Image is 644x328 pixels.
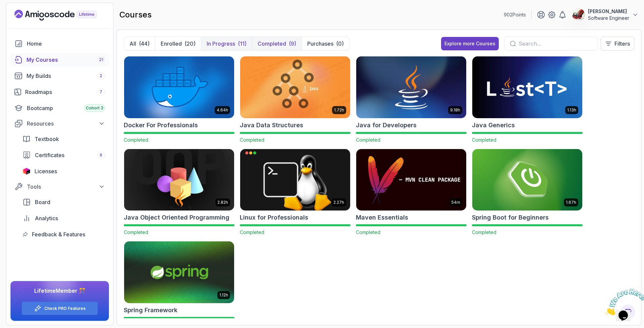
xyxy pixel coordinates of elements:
[240,121,303,130] h2: Java Data Structures
[602,286,644,318] iframe: chat widget
[35,214,58,222] span: Analytics
[184,40,196,48] div: (20)
[504,11,526,18] p: 902 Points
[99,57,103,62] span: 21
[444,40,495,47] div: Explore more Courses
[139,40,150,48] div: (44)
[27,183,105,191] div: Tools
[588,8,629,15] p: [PERSON_NAME]
[18,195,109,209] a: board
[356,56,466,118] img: Java for Developers card
[10,85,109,99] a: roadmaps
[18,132,109,146] a: textbook
[572,8,639,21] button: user profile image[PERSON_NAME]Software Engineer
[155,37,201,50] button: Enrolled(20)
[307,40,333,48] p: Purchases
[207,40,235,48] p: In Progress
[566,200,576,205] p: 1.67h
[356,229,380,235] span: Completed
[451,200,460,205] p: 54m
[614,40,630,48] p: Filters
[240,229,264,235] span: Completed
[10,53,109,66] a: courses
[10,69,109,83] a: builds
[240,149,350,211] img: Linux for Professionals card
[334,107,344,113] p: 1.72h
[219,292,228,298] p: 1.12h
[27,120,105,128] div: Resources
[129,40,136,48] p: All
[27,40,105,48] div: Home
[472,213,549,222] h2: Spring Boot for Beginners
[18,228,109,241] a: feedback
[35,167,57,175] span: Licenses
[124,56,234,143] a: Docker For Professionals card4.64hDocker For ProfessionalsCompleted
[25,88,105,96] div: Roadmaps
[472,56,582,118] img: Java Generics card
[124,306,177,315] h2: Spring Framework
[161,40,182,48] p: Enrolled
[124,229,148,235] span: Completed
[100,89,102,95] span: 7
[124,137,148,143] span: Completed
[333,200,344,205] p: 2.27h
[217,107,228,113] p: 4.64h
[201,37,252,50] button: In Progress(11)
[26,56,105,64] div: My Courses
[26,72,105,80] div: My Builds
[27,104,105,112] div: Bootcamp
[10,181,109,193] button: Tools
[124,149,234,236] a: Java Object Oriented Programming card2.82hJava Object Oriented ProgrammingCompleted
[601,37,634,51] button: Filters
[35,151,64,159] span: Certificates
[336,40,344,48] div: (0)
[258,40,286,48] p: Completed
[124,149,234,211] img: Java Object Oriented Programming card
[14,10,112,20] a: Landing page
[356,149,467,236] a: Maven Essentials card54mMaven EssentialsCompleted
[441,37,499,50] a: Explore more Courses
[356,121,417,130] h2: Java for Developers
[472,149,582,211] img: Spring Boot for Beginners card
[472,56,583,143] a: Java Generics card1.13hJava GenericsCompleted
[124,56,234,118] img: Docker For Professionals card
[44,306,86,311] a: Check PRO Features
[289,40,296,48] div: (9)
[100,73,102,79] span: 2
[124,121,198,130] h2: Docker For Professionals
[100,152,102,158] span: 9
[356,213,408,222] h2: Maven Essentials
[32,230,85,238] span: Feedback & Features
[119,9,152,20] h2: courses
[10,118,109,130] button: Resources
[240,213,308,222] h2: Linux for Professionals
[240,149,351,236] a: Linux for Professionals card2.27hLinux for ProfessionalsCompleted
[10,37,109,50] a: home
[35,198,50,206] span: Board
[588,15,629,21] p: Software Engineer
[356,137,380,143] span: Completed
[22,168,31,175] img: jetbrains icon
[240,56,350,118] img: Java Data Structures card
[124,213,229,222] h2: Java Object Oriented Programming
[472,121,515,130] h2: Java Generics
[472,149,583,236] a: Spring Boot for Beginners card1.67hSpring Boot for BeginnersCompleted
[18,212,109,225] a: analytics
[519,40,592,48] input: Search...
[86,105,103,111] span: Cohort 3
[124,241,234,303] img: Spring Framework card
[356,56,467,143] a: Java for Developers card9.18hJava for DevelopersCompleted
[356,149,466,211] img: Maven Essentials card
[238,40,247,48] div: (11)
[217,200,228,205] p: 2.82h
[567,107,576,113] p: 1.13h
[18,165,109,178] a: licenses
[35,135,59,143] span: Textbook
[18,148,109,162] a: certificates
[472,137,496,143] span: Completed
[21,301,98,315] button: Check PRO Features
[252,37,302,50] button: Completed(9)
[472,229,496,235] span: Completed
[240,56,351,143] a: Java Data Structures card1.72hJava Data StructuresCompleted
